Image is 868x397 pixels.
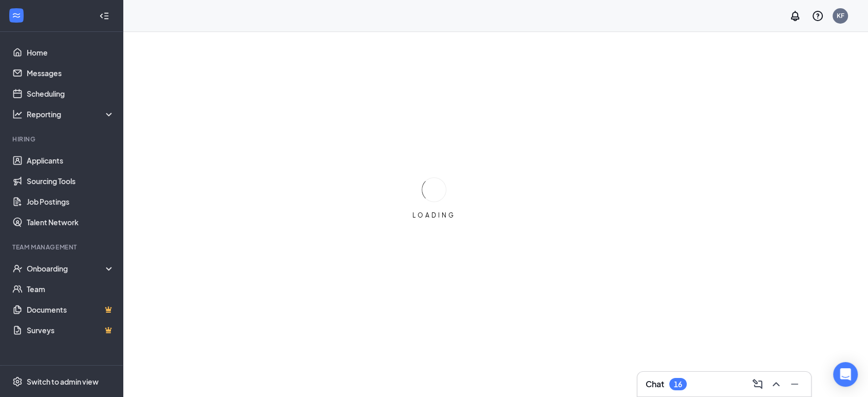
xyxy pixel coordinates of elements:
div: KF [837,11,844,20]
a: DocumentsCrown [27,299,115,320]
svg: ComposeMessage [751,378,764,390]
a: Scheduling [27,83,115,104]
svg: Notifications [789,10,801,22]
div: Team Management [12,243,112,251]
a: Sourcing Tools [27,171,115,191]
svg: UserCheck [12,263,23,274]
svg: QuestionInfo [812,10,824,22]
a: Team [27,279,115,299]
button: Minimize [786,376,803,392]
svg: Analysis [12,109,23,119]
div: Open Intercom Messenger [833,362,858,387]
div: 16 [674,380,682,389]
a: Job Postings [27,191,115,212]
div: Onboarding [27,263,106,274]
a: Talent Network [27,212,115,232]
button: ComposeMessage [749,376,766,392]
div: LOADING [408,211,460,220]
h3: Chat [646,378,664,390]
div: Switch to admin view [27,376,99,387]
button: ChevronUp [768,376,784,392]
div: Hiring [12,135,112,143]
a: Applicants [27,150,115,171]
svg: Collapse [99,11,109,21]
a: SurveysCrown [27,320,115,340]
a: Messages [27,63,115,83]
a: Home [27,42,115,63]
svg: Settings [12,376,23,387]
svg: Minimize [788,378,801,390]
div: Reporting [27,109,115,119]
svg: WorkstreamLogo [11,10,22,21]
svg: ChevronUp [770,378,782,390]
